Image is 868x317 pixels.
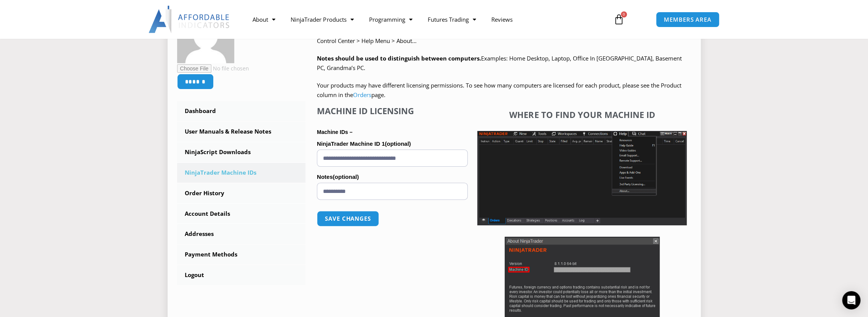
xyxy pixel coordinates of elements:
[177,101,306,285] nav: Account pages
[245,11,604,28] nav: Menu
[317,54,682,72] span: Examples: Home Desktop, Laptop, Office In [GEOGRAPHIC_DATA], Basement PC, Grandma’s PC.
[361,11,420,28] a: Programming
[602,8,636,30] a: 0
[245,11,283,28] a: About
[317,106,468,116] h4: Machine ID Licensing
[483,11,520,28] a: Reviews
[177,224,306,244] a: Addresses
[177,142,306,162] a: NinjaScript Downloads
[656,12,719,27] a: MEMBERS AREA
[664,17,711,22] span: MEMBERS AREA
[317,171,468,183] label: Notes
[333,174,359,180] span: (optional)
[177,204,306,224] a: Account Details
[177,245,306,264] a: Payment Methods
[477,110,687,119] h4: Where to find your Machine ID
[317,81,681,99] span: Your products may have different licensing permissions. To see how many computers are licensed fo...
[621,11,627,18] span: 0
[317,129,352,135] strong: Machine IDs –
[177,101,306,121] a: Dashboard
[283,11,361,28] a: NinjaTrader Products
[353,91,371,99] a: Orders
[177,265,306,285] a: Logout
[149,6,230,33] img: LogoAI | Affordable Indicators – NinjaTrader
[177,183,306,203] a: Order History
[177,122,306,142] a: User Manuals & Release Notes
[317,138,468,150] label: NinjaTrader Machine ID 1
[477,131,687,225] img: Screenshot 2025-01-17 1155544 | Affordable Indicators – NinjaTrader
[317,211,379,226] button: Save changes
[177,163,306,183] a: NinjaTrader Machine IDs
[385,140,411,147] span: (optional)
[317,54,481,62] strong: Notes should be used to distinguish between computers.
[842,291,860,309] div: Open Intercom Messenger
[420,11,483,28] a: Futures Trading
